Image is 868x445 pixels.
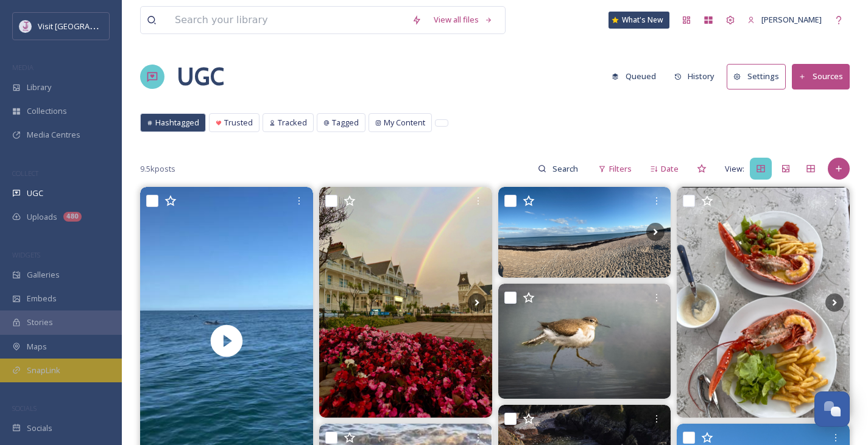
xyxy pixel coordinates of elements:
span: Library [27,82,51,93]
a: Queued [605,65,668,88]
span: MEDIA [12,63,34,72]
span: Trusted [224,117,253,128]
a: Settings [727,64,792,89]
img: Events-Jersey-Logo.png [19,20,32,32]
span: Visit [GEOGRAPHIC_DATA] [38,20,132,32]
span: Hashtagged [155,117,199,128]
button: History [668,65,721,88]
a: What's New [609,12,669,29]
span: [PERSON_NAME] [761,14,822,25]
button: Settings [727,64,786,89]
span: View: [725,163,744,175]
img: A Common Sandpiper #waders #sandpiper #bird_watching #jerseychannelislands #bird_art #nikon_birds [498,284,671,399]
span: Uploads [27,211,57,223]
span: My Content [384,117,425,128]
span: SOCIALS [12,404,37,413]
span: Date [661,163,679,175]
span: 9.5k posts [140,163,175,175]
span: Embeds [27,293,57,304]
button: Open Chat [814,391,850,427]
span: Filters [609,163,632,175]
img: St Helier …. …. #sthelier #sainthelier #havredespas #visitjerseyci #jerseychannelislands #jerseyb... [319,187,492,417]
span: Tagged [332,117,359,128]
span: Galleries [27,269,60,281]
span: WIDGETS [12,250,40,259]
a: [PERSON_NAME] [741,8,828,32]
span: Socials [27,422,52,434]
img: Whether it’s the vast horizon or the quiet ripple of ducks on the water, nature always finds a wa... [498,187,671,277]
input: Search your library [169,7,406,33]
a: History [668,65,727,88]
span: COLLECT [12,169,38,178]
span: SnapLink [27,365,60,376]
input: Search [546,156,586,181]
a: UGC [177,58,224,95]
span: Stories [27,317,53,328]
img: Lobster for days 🦞 faulkner.fisheries #jersey #seafood #lobster #channelislands #jerseyfood [677,187,850,417]
span: UGC [27,187,43,199]
a: View all files [428,8,499,32]
button: Sources [792,64,850,89]
span: Collections [27,105,67,117]
span: Media Centres [27,129,80,141]
span: Tracked [278,117,307,128]
div: 480 [63,212,82,222]
button: Queued [605,65,662,88]
span: Maps [27,341,47,352]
